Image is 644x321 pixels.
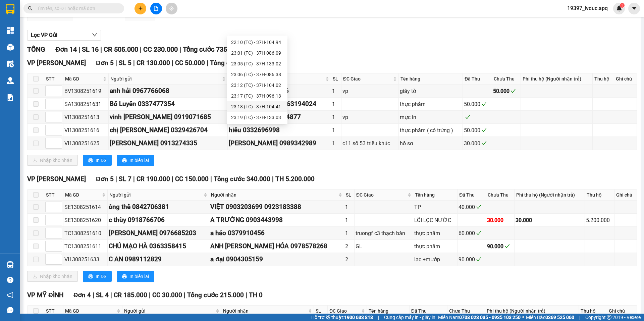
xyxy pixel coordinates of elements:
span: TỔNG [27,45,45,53]
strong: 1900 633 818 [344,315,373,320]
div: hồ sơ [400,139,462,148]
div: chị [PERSON_NAME] 0329426704 [110,125,226,135]
span: plus [138,6,143,11]
button: plus [135,3,146,14]
div: TP [414,203,456,211]
td: TC1308251610 [63,227,108,240]
button: downloadNhập kho nhận [27,271,78,282]
div: [PERSON_NAME] 0913274335 [110,138,226,148]
span: Mã GD [65,307,115,315]
div: anh hải 0967766068 [110,86,226,96]
div: thực phẩm ( có trứng ) [400,126,462,135]
span: Người gửi [109,191,202,199]
th: Phí thu hộ (Người nhận trả) [485,306,579,317]
div: VI1308251613 [64,113,107,121]
strong: 0708 023 035 - 0935 103 250 [459,315,521,320]
span: Lọc VP Gửi [31,31,57,39]
span: CR 505.000 [104,45,138,53]
span: Người nhận [223,307,307,315]
div: c thùy 0918766706 [109,215,208,225]
span: Tổng cước 180.000 [210,59,267,67]
span: In DS [96,273,106,280]
span: CR 190.000 [137,175,170,183]
span: question-circle [7,277,13,283]
div: mực in [400,113,462,121]
div: SE1308251614 [64,203,106,211]
img: warehouse-icon [7,60,14,67]
div: thực phẩm [414,242,456,251]
td: BV1308251619 [63,85,109,98]
span: aim [169,6,174,11]
span: Miền Nam [438,314,521,321]
span: notification [7,292,13,298]
span: file-add [154,6,158,11]
th: SL [331,73,341,85]
span: | [115,59,117,67]
div: 90.000 [487,242,513,251]
th: Chưa Thu [486,190,515,201]
th: Thu hộ [579,306,607,317]
span: Miền Bắc [526,314,574,321]
span: In biên lai [129,157,149,164]
span: ⚪️ [522,316,524,319]
img: solution-icon [7,94,14,101]
div: C AN 0989112829 [109,254,208,264]
div: 23:12 (TC) - 37H-104.02 [231,82,283,89]
div: 23:06 (TC) - 37H-086.38 [231,71,283,78]
button: caret-down [628,3,640,14]
sup: 1 [620,3,625,8]
th: Đã Thu [463,73,492,85]
td: VI1308251616 [63,124,109,137]
span: Đơn 5 [96,59,114,67]
button: Lọc VP Gửi [27,30,101,41]
span: Mã GD [65,75,102,83]
span: SL 16 [82,45,99,53]
div: 30.000 [516,216,584,224]
span: check [481,127,487,133]
div: GL [356,242,412,251]
span: 19397_lvduc.apq [562,4,613,12]
span: | [184,291,185,299]
td: VI1308251625 [63,137,109,150]
span: | [115,175,117,183]
span: printer [122,274,127,279]
strong: 0369 525 060 [545,315,574,320]
span: | [272,175,274,183]
div: VIỆT 0903203699 0923183388 [210,202,343,212]
span: CC 50.000 [175,59,205,67]
span: CR 185.000 [114,291,147,299]
div: 23:01 (TC) - 37H-086.09 [231,49,283,57]
div: 23:18 (TC) - 37H-104.41 [231,103,283,110]
div: CHÚ MẠO HÀ 0363358415 [109,241,208,251]
span: | [133,175,135,183]
div: 22:10 (TC) - 37H-104.94 [231,39,283,46]
td: TC1308251611 [63,240,108,253]
span: Người gửi [124,307,214,315]
span: | [172,59,173,67]
div: VI1308251625 [64,139,107,148]
div: VI1308251616 [64,126,107,135]
th: Thu hộ [585,190,614,201]
span: | [378,314,379,321]
span: Mã GD [65,191,101,199]
div: 1 [332,139,340,148]
span: Tổng cước 735.000 [183,45,240,53]
span: SL 5 [119,59,131,67]
span: TH 5.200.000 [275,175,315,183]
span: SL 4 [96,291,109,299]
div: TC1308251611 [64,242,106,251]
div: A TRƯỜNG 0903443998 [210,215,343,225]
button: printerIn DS [83,271,112,282]
span: | [140,45,142,53]
button: file-add [150,3,162,14]
img: dashboard-icon [7,27,14,34]
div: SA1308251631 [64,100,107,108]
span: caret-down [631,5,637,11]
div: 30.000 [487,216,513,224]
span: printer [88,274,93,279]
span: ĐC Giao [356,191,406,199]
td: VI1308251633 [63,253,108,266]
span: check [511,88,516,94]
div: 5.200.000 [586,216,613,224]
div: thực phẩm [400,100,462,108]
